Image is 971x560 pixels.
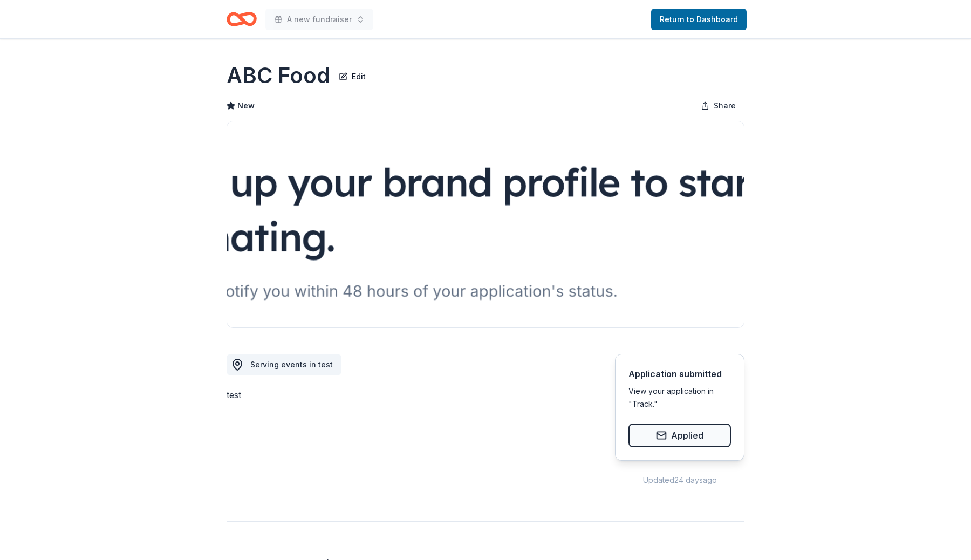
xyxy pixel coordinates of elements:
span: Applied [671,428,703,442]
span: New [237,99,255,112]
a: Return to Dashboard [651,9,747,30]
span: Serving events in test [250,360,333,369]
button: Edit [339,68,366,83]
button: A new fundraiser [265,9,373,30]
img: Image for ABC Food [227,121,744,327]
span: Share [714,99,736,112]
div: Application submitted [628,367,731,380]
div: Updated 24 days ago [615,474,744,487]
h1: ABC Food [227,60,330,91]
div: View your application in "Track." [628,385,731,411]
span: A new fundraiser [287,13,352,26]
a: Home [227,6,257,32]
button: Share [692,95,744,117]
button: Applied [628,424,731,447]
div: test [227,388,563,401]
